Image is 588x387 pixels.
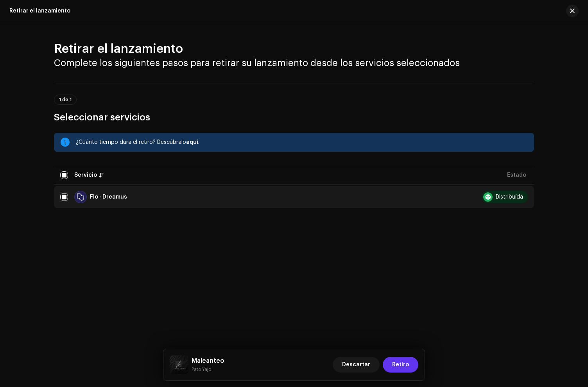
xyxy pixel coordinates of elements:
button: Descartar [333,357,380,373]
h5: Maleanteo [192,356,224,365]
div: Flo - Dreamus [90,194,127,200]
span: Descartar [342,357,370,373]
small: Maleanteo [192,365,224,373]
h3: Complete los siguientes pasos para retirar su lanzamiento desde los servicios seleccionados [54,57,534,69]
span: Retiro [392,357,409,373]
img: cb5e8628-4b3b-4c5c-965b-5147960f1838 [170,355,188,374]
div: Distribuída [496,194,523,200]
h3: Seleccionar servicios [54,111,534,124]
h2: Retirar el lanzamiento [54,41,534,57]
div: Retirar el lanzamiento [9,8,70,14]
span: 1 de 1 [59,97,72,102]
div: ¿Cuánto tiempo dura el retiro? Descúbralo . [76,138,528,147]
button: Retiro [383,357,418,373]
span: aquí [186,140,198,145]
